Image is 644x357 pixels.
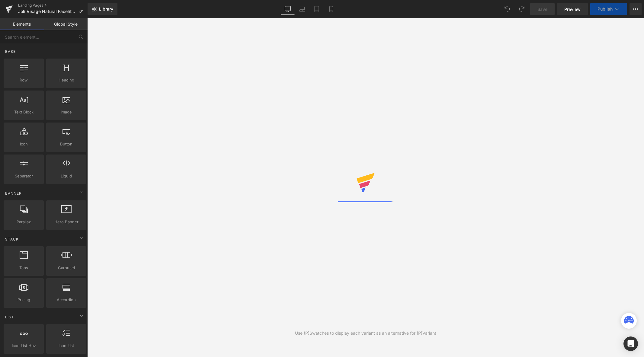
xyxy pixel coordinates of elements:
[5,109,42,115] span: Text Block
[501,3,513,15] button: Undo
[324,3,338,15] a: Mobile
[48,219,85,225] span: Hero Banner
[5,343,42,349] span: Icon List Hoz
[99,6,113,12] span: Library
[18,3,88,8] a: Landing Pages
[5,265,42,271] span: Tabs
[48,173,85,179] span: Liquid
[295,3,309,15] a: Laptop
[280,3,295,15] a: Desktop
[88,3,117,15] a: New Library
[5,173,42,179] span: Separator
[5,314,15,320] span: List
[44,18,88,30] a: Global Style
[5,77,42,83] span: Row
[623,336,638,351] div: Open Intercom Messenger
[5,219,42,225] span: Parallax
[5,49,16,54] span: Base
[48,343,85,349] span: Icon List
[590,3,627,15] button: Publish
[18,9,76,14] span: Joli Visage Natural Facelift 69.95
[564,6,581,12] span: Preview
[5,236,19,242] span: Stack
[5,141,42,147] span: Icon
[48,77,85,83] span: Heading
[516,3,528,15] button: Redo
[537,6,547,12] span: Save
[295,330,436,336] div: Use (P)Swatches to display each variant as an alternative for (P)Variant
[48,297,85,303] span: Accordion
[48,109,85,115] span: Image
[630,3,642,15] button: More
[48,265,85,271] span: Carousel
[557,3,588,15] a: Preview
[309,3,324,15] a: Tablet
[598,7,613,11] span: Publish
[5,297,42,303] span: Pricing
[48,141,85,147] span: Button
[5,190,22,196] span: Banner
